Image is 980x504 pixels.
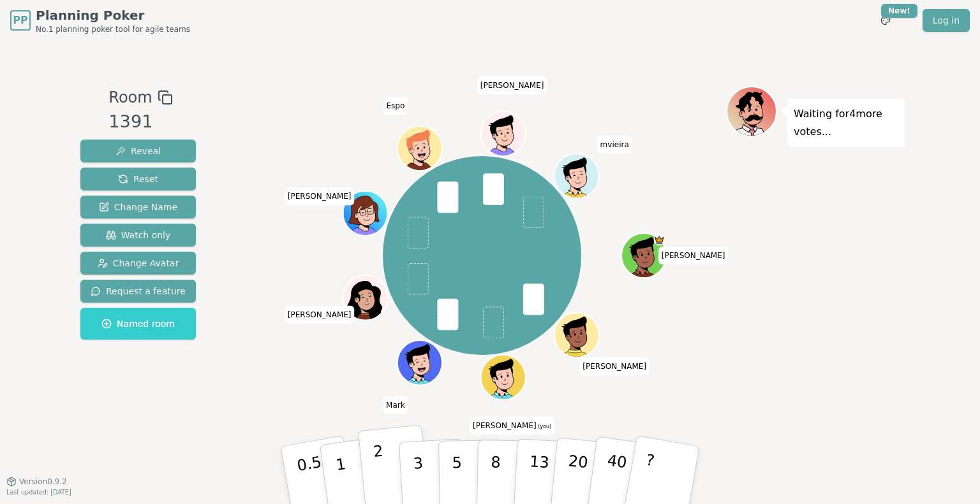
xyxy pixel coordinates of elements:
span: Click to change your name [597,136,632,154]
span: Click to change your name [477,76,547,94]
span: Change Avatar [98,257,179,270]
button: Change Name [80,196,196,219]
span: Click to change your name [470,417,554,435]
button: Version0.9.2 [6,477,67,487]
p: Waiting for 4 more votes... [794,105,898,141]
span: Click to change your name [383,396,408,414]
span: (you) [537,424,552,429]
button: New! [874,9,897,32]
button: Reset [80,168,196,191]
button: Request a feature [80,280,196,303]
button: Reveal [80,140,196,162]
span: Rafael is the host [654,234,665,246]
span: No.1 planning poker tool for agile teams [36,24,190,34]
span: Click to change your name [285,187,355,205]
span: Click to change your name [658,247,729,264]
span: Reset [118,173,158,185]
span: Version 0.9.2 [19,477,67,487]
span: Click to change your name [383,97,408,115]
span: Change Name [99,201,177,213]
button: Change Avatar [80,252,196,275]
span: Last updated: [DATE] [6,489,71,496]
span: Click to change your name [579,357,650,375]
span: PP [13,13,27,28]
button: Named room [80,308,196,340]
a: Log in [923,9,970,32]
span: Planning Poker [36,6,190,24]
span: Request a feature [91,285,186,298]
span: Click to change your name [285,306,355,324]
span: Watch only [106,229,171,241]
div: New! [881,4,917,18]
span: Room [108,86,152,109]
button: Watch only [80,224,196,247]
span: Reveal [115,145,161,157]
span: Named room [101,317,175,330]
button: Click to change your avatar [482,356,524,398]
a: PPPlanning PokerNo.1 planning poker tool for agile teams [10,6,190,34]
div: 1391 [108,109,172,135]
